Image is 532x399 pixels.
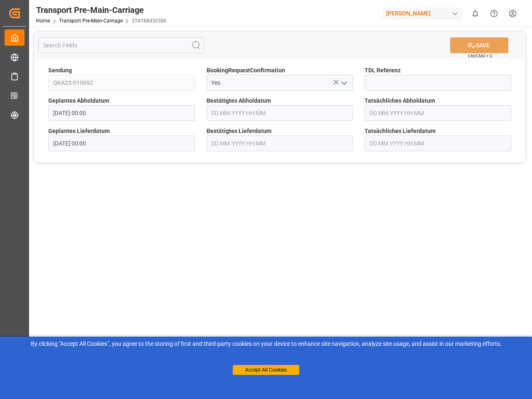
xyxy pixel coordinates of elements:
span: Bestätigtes Abholdatum [207,96,271,105]
input: DD.MM.YYYY HH:MM [207,105,353,121]
div: By clicking "Accept All Cookies”, you agree to the storing of first and third-party cookies on yo... [6,340,526,348]
button: [PERSON_NAME] [383,5,466,21]
input: DD.MM.YYYY HH:MM [207,135,353,151]
span: Sendung [48,66,72,75]
div: [PERSON_NAME] [383,7,463,20]
a: Transport Pre-Main-Carriage [59,18,123,24]
div: Transport Pre-Main-Carriage [36,4,167,16]
input: Search Fields [38,37,204,53]
button: Help Center [485,4,503,23]
span: Tatsächliches Abholdatum [365,96,435,105]
span: Tatsächliches Lieferdatum [365,127,436,135]
a: Home [36,18,50,24]
span: Ctrl/CMD + S [468,53,492,59]
span: Geplantes Abholdatum [48,96,109,105]
input: DD.MM.YYYY HH:MM [365,135,511,151]
span: Bestätigtes Lieferdatum [207,127,271,135]
span: TDL Referenz [365,66,401,75]
input: DD.MM.YYYY HH:MM [365,105,511,121]
button: show 0 new notifications [466,4,485,23]
span: BookingRequestConfirmation [207,66,285,75]
button: SAVE [450,37,508,53]
input: DD.MM.YYYY HH:MM [48,105,195,121]
button: open menu [337,76,350,89]
button: Accept All Cookies [233,365,299,375]
span: Geplantes Lieferdatum [48,127,110,135]
input: DD.MM.YYYY HH:MM [48,135,195,151]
